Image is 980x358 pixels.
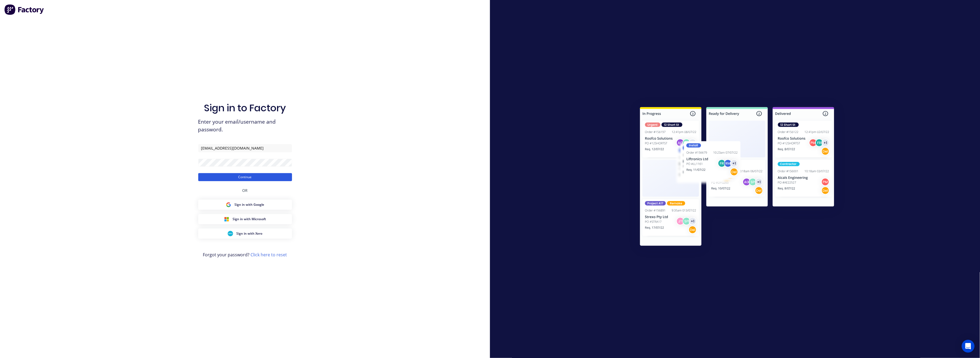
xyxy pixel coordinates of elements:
img: Sign in [628,96,846,258]
img: Xero Sign in [228,231,233,236]
img: Factory [4,4,44,15]
input: Email/Username [198,144,292,152]
span: Sign in with Google [234,202,264,207]
h1: Sign in to Factory [204,102,286,114]
span: Forgot your password? [203,252,287,258]
button: Microsoft Sign inSign in with Microsoft [198,214,292,224]
button: Google Sign inSign in with Google [198,200,292,210]
button: Continue [198,173,292,181]
button: Xero Sign inSign in with Xero [198,228,292,239]
div: Open Intercom Messenger [962,340,975,353]
span: Sign in with Microsoft [233,217,266,222]
img: Google Sign in [226,202,231,207]
span: Sign in with Xero [236,231,262,236]
img: Microsoft Sign in [224,216,229,222]
div: OR [242,181,248,200]
a: Click here to reset [251,252,287,258]
span: Enter your email/username and password. [198,118,292,134]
